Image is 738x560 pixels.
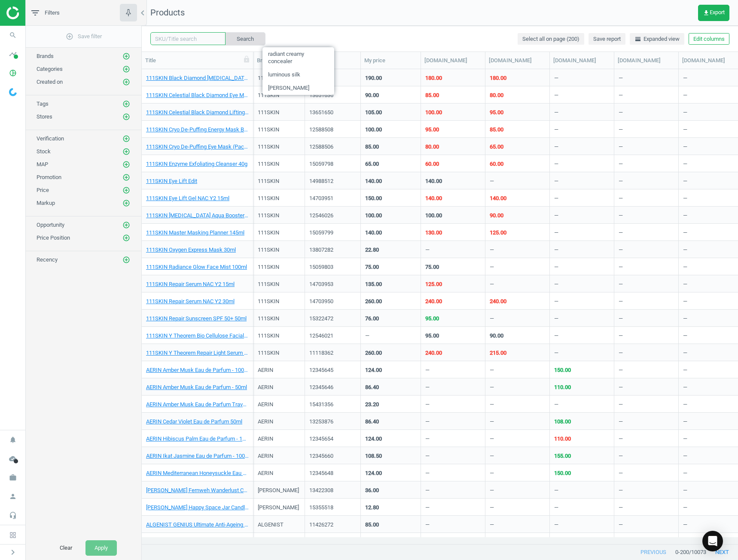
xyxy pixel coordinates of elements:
a: AERIN Hibiscus Palm Eau de Parfum - 100ml [146,435,249,443]
div: — [683,229,687,240]
button: horizontal_splitExpanded view [630,33,684,45]
div: — [619,143,623,154]
span: MAP [37,161,48,167]
div: 180.00 [425,74,442,82]
div: — [554,212,558,222]
div: 140.00 [365,177,382,185]
div: — [683,212,687,222]
div: 13651636 [309,91,356,99]
div: 124.00 [365,366,382,374]
button: add_circle_outline [122,134,131,143]
div: 105.00 [365,109,382,116]
i: add_circle_outline [122,78,130,86]
div: 12345645 [309,366,356,374]
div: — [554,91,558,102]
div: 100.00 [365,126,382,134]
div: 100.00 [425,212,442,219]
div: — [554,177,558,188]
div: My price [364,57,417,64]
div: 15059803 [309,263,356,271]
div: 150.00 [365,195,382,202]
button: add_circle_outlineSave filter [26,28,141,45]
a: 111SKIN Celestial Black Diamond Lifting and Firming Treatment Mask Box 155 ml [146,109,249,116]
a: AERIN Amber Musk Eau de Parfum - 50ml [146,383,247,391]
span: Opportunity [37,222,64,228]
div: 100.00 [425,109,442,116]
div: — [365,332,369,343]
div: 260.00 [365,298,382,305]
div: 111SKIN [258,280,279,291]
i: add_circle_outline [122,135,130,143]
div: 140.00 [425,177,442,185]
div: 14703953 [309,280,356,288]
button: add_circle_outline [122,186,131,195]
div: 12588506 [309,143,356,151]
a: 111SKIN Cryo De-Puffing Energy Mask Box (Pack of 5) [146,126,249,134]
div: — [619,298,623,308]
div: 111SKIN [258,263,279,274]
div: AERIN [258,401,273,411]
div: — [683,452,687,463]
button: add_circle_outline [122,113,131,121]
div: 85.00 [490,126,503,134]
i: headset_mic [5,507,21,523]
div: AERIN [258,469,273,480]
div: — [619,383,623,394]
div: 12345648 [309,469,356,477]
i: add_circle_outline [122,100,130,108]
button: add_circle_outline [122,160,131,169]
a: [PERSON_NAME] Happy Space Jar Candle 140g [146,504,249,511]
div: 76.00 [365,315,379,323]
i: add_circle_outline [122,186,130,194]
div: — [425,246,430,257]
div: 140.00 [490,195,506,202]
span: Export [703,9,725,16]
div: 155.00 [554,452,571,460]
button: add_circle_outline [122,147,131,156]
div: 260.00 [365,349,382,357]
div: 111SKIN [258,74,279,85]
div: — [490,280,494,291]
div: 111SKIN [258,315,279,326]
a: 111SKIN Black Diamond [MEDICAL_DATA] Oil 30ml [146,74,249,82]
button: add_circle_outline [122,221,131,229]
div: Title [145,57,250,64]
div: — [490,263,494,274]
i: add_circle_outline [122,256,130,264]
div: 111SKIN [258,195,279,205]
div: — [554,401,558,411]
button: Search [225,32,265,45]
div: 125.00 [425,280,442,288]
div: 190.00 [365,74,382,82]
i: chevron_right [8,547,18,557]
a: ALGENIST GENIUS Ultimate Anti-Ageing Cream 60ml [146,521,249,529]
div: 14703950 [309,298,356,305]
div: 15322472 [309,315,356,323]
button: next [706,545,738,560]
div: — [425,452,430,463]
div: — [554,160,558,171]
a: 111SKIN Master Masking Planner 145ml [146,229,244,237]
div: 240.00 [425,298,442,305]
span: Brands [37,53,54,59]
div: — [683,315,687,326]
div: — [490,383,494,394]
i: add_circle_outline [122,234,130,242]
div: — [554,229,558,240]
span: Markup [37,200,55,206]
div: 111SKIN [258,91,279,102]
div: — [683,91,687,102]
div: — [425,401,430,411]
div: 80.00 [490,91,503,99]
div: 12588508 [309,126,356,134]
span: Select all on page (200) [522,35,579,43]
button: add_circle_outline [122,65,131,73]
span: Verification [37,135,64,142]
div: — [490,401,494,411]
div: — [490,418,494,429]
div: 240.00 [425,349,442,357]
input: SKU/Title search [150,32,226,45]
div: 111SKIN [258,349,279,360]
div: 100.00 [365,212,382,219]
span: Price Position [37,234,70,241]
